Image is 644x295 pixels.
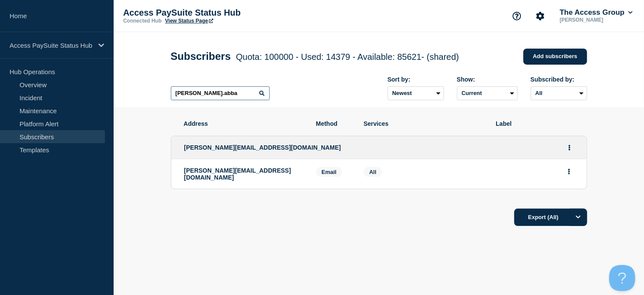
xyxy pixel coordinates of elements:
p: Access PaySuite Status Hub [10,42,93,49]
p: Connected Hub [123,18,162,24]
button: Options [570,209,587,226]
div: Subscribed by: [531,76,587,83]
span: Address [184,120,303,127]
span: Email [316,167,343,177]
div: Show: [457,76,518,83]
select: Sort by [388,86,444,100]
span: Services [364,120,483,127]
p: [PERSON_NAME] [558,17,634,23]
iframe: Help Scout Beacon - Open [609,265,635,291]
a: View Status Page [165,18,213,24]
span: [PERSON_NAME][EMAIL_ADDRESS][DOMAIN_NAME] [184,144,341,151]
select: Deleted [457,86,518,100]
select: Subscribed by [531,86,587,100]
a: Add subscribers [523,49,587,65]
span: Method [316,120,351,127]
h1: Subscribers [171,50,459,62]
span: Label [496,120,574,127]
div: Sort by: [388,76,444,83]
input: Search subscribers [171,86,270,100]
button: Actions [564,141,575,154]
span: Quota: 100000 - Used: 14379 - Available: 85621 - (shared) [236,52,459,62]
button: The Access Group [558,8,634,17]
button: Actions [564,165,575,178]
button: Export (All) [514,209,587,226]
p: Access PaySuite Status Hub [123,8,297,18]
button: Support [508,7,526,25]
p: [PERSON_NAME][EMAIL_ADDRESS][DOMAIN_NAME] [184,167,303,181]
span: All [369,169,377,175]
button: Account settings [531,7,549,25]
